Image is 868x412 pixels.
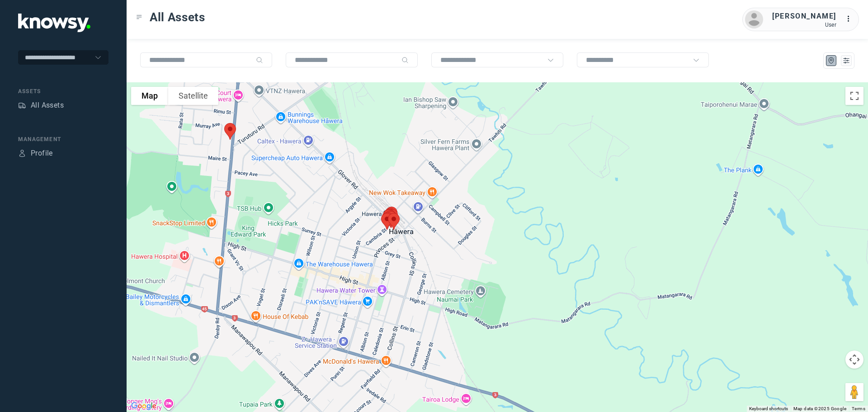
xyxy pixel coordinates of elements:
img: Google [129,400,159,412]
div: Search [401,57,409,64]
a: Terms [852,406,865,411]
div: List [842,57,850,65]
div: Assets [18,101,26,109]
div: All Assets [31,100,64,111]
img: Application Logo [18,14,90,32]
button: Keyboard shortcuts [749,406,788,412]
div: Profile [31,148,53,159]
div: Map [827,57,835,65]
a: AssetsAll Assets [18,100,64,111]
div: User [772,22,836,28]
div: : [845,14,856,24]
div: [PERSON_NAME] [772,11,836,22]
tspan: ... [846,15,855,22]
button: Toggle fullscreen view [845,87,863,105]
button: Show street map [131,87,168,105]
img: avatar.png [745,10,763,28]
div: Toggle Menu [136,14,142,20]
a: ProfileProfile [18,148,53,159]
div: Profile [18,149,26,157]
button: Map camera controls [845,350,863,369]
a: Open this area in Google Maps (opens a new window) [129,400,159,412]
div: Management [18,135,108,143]
div: : [845,14,856,26]
span: All Assets [150,9,205,25]
button: Show satellite imagery [168,87,218,105]
button: Drag Pegman onto the map to open Street View [845,383,863,401]
span: Map data ©2025 Google [793,406,846,411]
div: Search [256,57,263,64]
div: Assets [18,87,108,95]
